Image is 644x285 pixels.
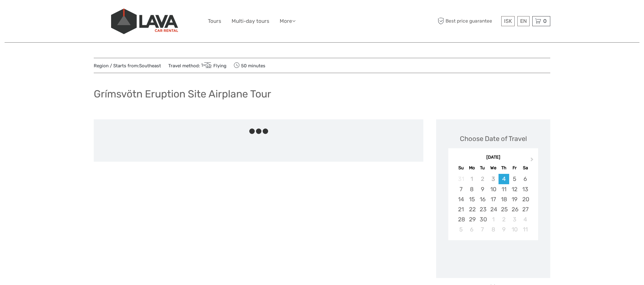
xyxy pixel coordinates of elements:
div: Not available Sunday, August 31st, 2025 [456,174,466,184]
div: Choose Wednesday, October 8th, 2025 [488,224,499,234]
span: Region / Starts from: [94,63,161,69]
div: Choose Date of Travel [460,134,527,143]
a: Southeast [139,63,161,69]
span: Travel method: [168,61,226,70]
div: Fr [509,164,520,172]
div: month 2025-09 [450,174,536,234]
div: EN [517,16,530,26]
div: Choose Saturday, September 20th, 2025 [520,194,530,204]
div: Choose Tuesday, September 9th, 2025 [477,184,488,194]
div: Choose Wednesday, September 17th, 2025 [488,194,499,204]
div: Choose Sunday, September 28th, 2025 [456,214,466,224]
div: Choose Sunday, October 5th, 2025 [456,224,466,234]
div: Choose Wednesday, September 24th, 2025 [488,204,499,214]
div: Choose Monday, September 22nd, 2025 [467,204,477,214]
div: Sa [520,164,530,172]
div: Choose Monday, September 15th, 2025 [467,194,477,204]
div: Choose Tuesday, September 30th, 2025 [477,214,488,224]
div: Mo [467,164,477,172]
span: 50 minutes [234,61,265,70]
div: Choose Sunday, September 7th, 2025 [456,184,466,194]
div: Choose Sunday, September 14th, 2025 [456,194,466,204]
a: Flying [200,63,226,69]
div: Su [456,164,466,172]
div: Choose Thursday, September 18th, 2025 [499,194,509,204]
div: Choose Thursday, September 11th, 2025 [499,184,509,194]
img: 523-13fdf7b0-e410-4b32-8dc9-7907fc8d33f7_logo_big.jpg [111,9,178,34]
div: Choose Monday, October 6th, 2025 [467,224,477,234]
div: Choose Thursday, September 25th, 2025 [499,204,509,214]
div: [DATE] [448,154,538,161]
span: ISK [504,18,512,24]
h1: Grímsvötn Eruption Site Airplane Tour [94,88,271,100]
div: Choose Saturday, September 13th, 2025 [520,184,530,194]
div: Choose Friday, October 3rd, 2025 [509,214,520,224]
div: We [488,164,499,172]
div: Choose Saturday, October 11th, 2025 [520,224,530,234]
div: Loading... [491,256,495,260]
div: Choose Thursday, October 9th, 2025 [499,224,509,234]
div: Choose Thursday, October 2nd, 2025 [499,214,509,224]
div: Choose Friday, October 10th, 2025 [509,224,520,234]
div: Choose Friday, September 19th, 2025 [509,194,520,204]
span: 0 [542,18,548,24]
div: Choose Wednesday, September 10th, 2025 [488,184,499,194]
div: Choose Saturday, September 6th, 2025 [520,174,530,184]
div: Choose Saturday, September 27th, 2025 [520,204,530,214]
div: Choose Friday, September 5th, 2025 [509,174,520,184]
div: Th [499,164,509,172]
div: Choose Friday, September 12th, 2025 [509,184,520,194]
span: Best price guarantee [436,16,500,26]
div: Choose Sunday, September 21st, 2025 [456,204,466,214]
div: Not available Tuesday, September 2nd, 2025 [477,174,488,184]
div: Choose Tuesday, September 16th, 2025 [477,194,488,204]
a: More [280,17,296,26]
a: Multi-day tours [232,17,269,26]
div: Tu [477,164,488,172]
div: Choose Friday, September 26th, 2025 [509,204,520,214]
div: Choose Saturday, October 4th, 2025 [520,214,530,224]
div: Choose Tuesday, October 7th, 2025 [477,224,488,234]
div: Choose Monday, September 29th, 2025 [467,214,477,224]
div: Choose Monday, September 8th, 2025 [467,184,477,194]
div: Choose Tuesday, September 23rd, 2025 [477,204,488,214]
div: Not available Monday, September 1st, 2025 [467,174,477,184]
a: Tours [208,17,221,26]
div: Choose Thursday, September 4th, 2025 [499,174,509,184]
button: Next Month [528,156,537,166]
div: Not available Wednesday, September 3rd, 2025 [488,174,499,184]
div: Choose Wednesday, October 1st, 2025 [488,214,499,224]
